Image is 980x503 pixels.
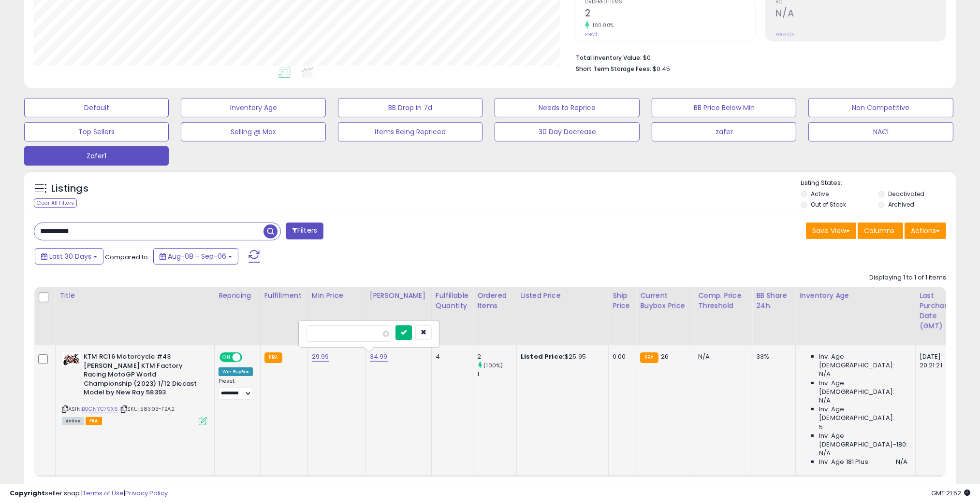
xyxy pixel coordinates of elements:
[576,51,939,63] li: $0
[920,352,951,370] div: [DATE] 20:21:21
[24,122,169,141] button: Top Sellers
[370,352,388,362] a: 34.99
[35,248,103,265] button: Last 30 Days
[819,379,907,396] span: Inv. Age [DEMOGRAPHIC_DATA]:
[83,489,124,498] a: Terms of Use
[495,98,639,117] button: Needs to Reprice
[800,291,911,301] div: Inventory Age
[806,223,856,239] button: Save View
[896,458,907,466] span: N/A
[585,31,597,37] small: Prev: 1
[241,353,256,362] span: OFF
[576,65,651,73] b: Short Term Storage Fees:
[589,22,614,29] small: 100.00%
[153,248,238,265] button: Aug-08 - Sep-06
[521,352,601,361] div: $25.95
[776,8,946,21] h2: N/A
[10,489,45,498] strong: Copyright
[652,122,796,141] button: zafer
[119,405,175,413] span: | SKU: 58393-FBA2
[521,352,565,361] b: Listed Price:
[436,291,469,311] div: Fulfillable Quantity
[869,273,946,282] div: Displaying 1 to 1 of 1 items
[62,352,81,367] img: 418iJy5p80L._SL40_.jpg
[801,179,956,188] p: Listing States:
[62,417,84,425] span: All listings currently available for purchase on Amazon
[338,98,483,117] button: BB Drop in 7d
[82,405,118,413] a: B0CNYC79X6
[521,291,604,301] div: Listed Price
[168,251,226,261] span: Aug-08 - Sep-06
[613,352,629,361] div: 0.00
[653,64,670,73] span: $0.45
[51,182,88,196] h5: Listings
[819,405,907,422] span: Inv. Age [DEMOGRAPHIC_DATA]:
[819,458,870,466] span: Inv. Age 181 Plus:
[219,367,253,376] div: Win BuyBox
[338,122,483,141] button: Items Being Repriced
[477,352,516,361] div: 2
[808,122,953,141] button: NACI
[905,223,946,239] button: Actions
[59,291,210,301] div: Title
[62,352,207,424] div: ASIN:
[49,251,91,261] span: Last 30 Days
[864,226,894,236] span: Columns
[888,190,924,198] label: Deactivated
[576,54,642,62] b: Total Inventory Value:
[286,223,323,239] button: Filters
[84,352,201,400] b: KTM RC16 Motorcycle #43 [PERSON_NAME] KTM Factory Racing MotoGP World Championship (2023) 1/12 Di...
[920,291,955,331] div: Last Purchase Date (GMT)
[105,252,149,262] span: Compared to:
[811,190,829,198] label: Active
[264,352,282,363] small: FBA
[219,378,253,400] div: Preset:
[640,352,658,363] small: FBA
[436,352,466,361] div: 4
[312,291,362,301] div: Min Price
[776,31,795,37] small: Prev: N/A
[220,353,233,362] span: ON
[819,370,831,378] span: N/A
[819,449,831,458] span: N/A
[819,396,831,405] span: N/A
[819,352,907,370] span: Inv. Age [DEMOGRAPHIC_DATA]:
[34,198,77,208] div: Clear All Filters
[756,352,788,361] div: 33%
[312,352,329,362] a: 29.99
[811,200,847,209] label: Out of Stock
[495,122,639,141] button: 30 Day Decrease
[808,98,953,117] button: Non Competitive
[819,432,907,449] span: Inv. Age [DEMOGRAPHIC_DATA]-180:
[613,291,632,311] div: Ship Price
[477,291,512,311] div: Ordered Items
[24,98,169,117] button: Default
[10,489,168,498] div: seller snap | |
[858,223,903,239] button: Columns
[698,352,745,361] div: N/A
[24,146,169,166] button: Zafer1
[264,291,304,301] div: Fulfillment
[477,370,516,378] div: 1
[181,98,325,117] button: Inventory Age
[483,362,503,369] small: (100%)
[888,200,914,209] label: Archived
[86,417,102,425] span: FBA
[181,122,325,141] button: Selling @ Max
[219,291,256,301] div: Repricing
[756,291,791,311] div: BB Share 24h.
[370,291,427,301] div: [PERSON_NAME]
[652,98,796,117] button: BB Price Below Min
[931,489,970,498] span: 2025-10-7 21:52 GMT
[125,489,168,498] a: Privacy Policy
[661,352,669,361] span: 26
[698,291,748,311] div: Comp. Price Threshold
[585,8,755,21] h2: 2
[640,291,690,311] div: Current Buybox Price
[819,423,823,432] span: 5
